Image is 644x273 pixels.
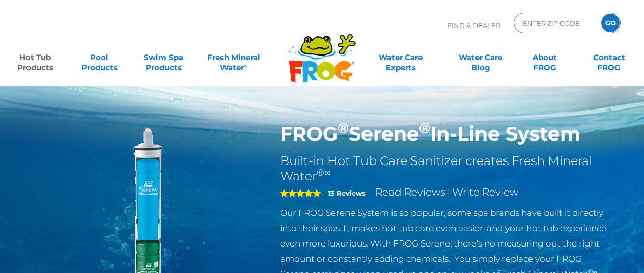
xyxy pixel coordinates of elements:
a: Swim SpaProducts [138,47,188,68]
a: ContactFROG [584,47,634,68]
sup: ® [419,119,430,137]
span: | [447,188,450,198]
a: AboutFROG [520,47,570,68]
a: PoolProducts [74,47,124,68]
h2: Built-in Hot Tub Care Sanitizer creates Fresh Mineral Water [280,153,612,184]
a: Water CareBlog [456,47,506,68]
strong: 13 Reviews [328,189,366,197]
a: Write Review [452,186,518,198]
img: Frog Products Logo [283,20,361,83]
a: Fresh MineralWater∞ [203,47,265,68]
input: GO [601,14,620,32]
h1: FROG Serene In-Line System [280,122,612,146]
a: Water CareExperts [360,47,441,68]
sup: ® [338,119,349,137]
a: Hot TubProducts [10,47,60,68]
sup: ∞ [244,62,248,69]
p: Find A Dealer [447,13,500,38]
a: Read Reviews [375,186,445,198]
sup: ®∞ [317,167,331,178]
span: 5 [280,189,321,197]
